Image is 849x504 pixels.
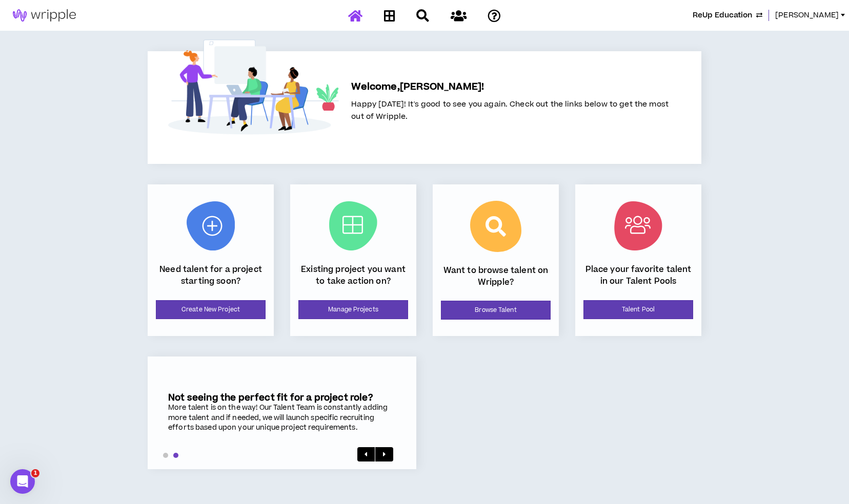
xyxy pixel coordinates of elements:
button: ReUp Education [693,10,762,21]
span: Happy [DATE]! It's good to see you again. Check out the links below to get the most out of Wripple. [351,99,669,122]
a: Create New Project [156,300,266,319]
img: Talent Pool [614,201,662,250]
p: Need talent for a project starting soon? [156,264,266,287]
p: Place your favorite talent in our Talent Pools [583,264,693,287]
span: [PERSON_NAME] [775,10,839,21]
h5: Not seeing the perfect fit for a project role? [168,392,396,403]
p: Want to browse talent on Wripple? [441,265,551,288]
span: ReUp Education [693,10,752,21]
div: More talent is on the way! Our Talent Team is constantly adding more talent and if needed, we wil... [168,403,396,433]
img: New Project [187,201,235,250]
a: Browse Talent [441,301,551,320]
h5: Welcome, [PERSON_NAME] ! [351,80,669,94]
span: 1 [31,469,39,477]
p: Existing project you want to take action on? [298,264,408,287]
a: Manage Projects [298,300,408,319]
img: Current Projects [329,201,377,250]
iframe: Intercom live chat [10,469,35,494]
a: Talent Pool [583,300,693,319]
